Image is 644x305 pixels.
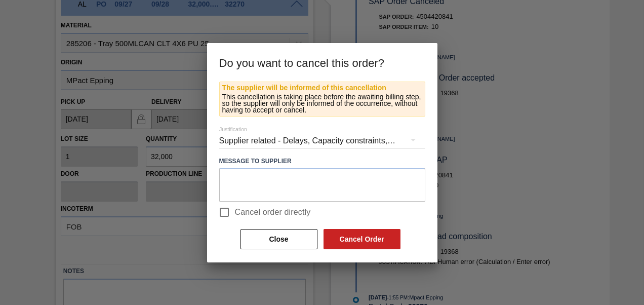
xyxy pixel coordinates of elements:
[324,229,400,249] button: Cancel Order
[219,127,425,155] div: Supplier related - Delays, Capacity constraints, etc.
[222,94,422,113] p: This cancellation is taking place before the awaiting billing step, so the supplier will only be ...
[235,206,311,218] span: Cancel order directly
[207,43,437,82] h3: Do you want to cancel this order?
[222,85,422,91] p: The supplier will be informed of this cancellation
[219,154,425,169] label: Message to Supplier
[240,229,317,249] button: Close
